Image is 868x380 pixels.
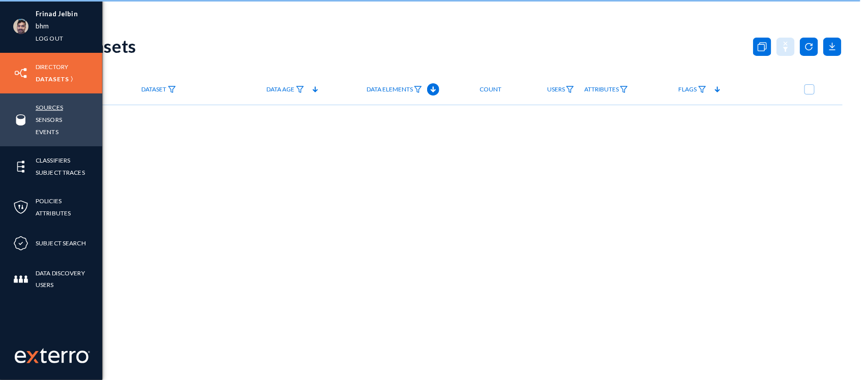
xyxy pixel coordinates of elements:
img: icon-filter.svg [620,86,628,93]
a: Attributes [36,207,71,219]
a: Log out [36,33,63,44]
a: Subject Traces [36,167,85,178]
a: Sensors [36,114,62,125]
img: icon-filter.svg [698,86,706,93]
img: icon-compliance.svg [13,236,28,251]
a: Attributes [579,81,633,99]
span: Count [480,86,502,93]
a: Policies [36,195,62,207]
img: icon-filter.svg [168,86,176,93]
span: Dataset [142,86,167,93]
a: Data Age [262,81,309,99]
a: Subject Search [36,237,86,249]
a: Sources [36,102,63,113]
img: ACg8ocK1ZkZ6gbMmCU1AeqPIsBvrTWeY1xNXvgxNjkUXxjcqAiPEIvU=s96-c [13,19,28,34]
a: Events [36,126,58,138]
span: Users [547,86,565,93]
a: Data Discovery Users [36,267,102,291]
span: Data Age [267,86,295,93]
img: icon-inventory.svg [13,66,28,81]
a: Directory [36,61,68,73]
span: Data Elements [367,86,413,93]
img: icon-policies.svg [13,200,28,215]
li: Frinad Jelbin [36,8,78,20]
img: icon-members.svg [13,272,28,287]
a: Classifiers [36,154,70,166]
a: Users [542,81,579,99]
img: icon-elements.svg [13,159,28,174]
img: exterro-logo.svg [26,351,39,363]
span: Attributes [584,86,619,93]
img: icon-filter.svg [296,86,304,93]
a: Data Elements [362,81,427,99]
span: Flags [679,86,697,93]
img: icon-filter.svg [414,86,422,93]
img: icon-sources.svg [13,112,28,128]
a: bhm [36,20,49,32]
img: icon-filter.svg [566,86,574,93]
img: exterro-work-mark.svg [15,348,90,363]
a: Dataset [137,81,181,99]
a: Datasets [36,73,69,85]
a: Flags [674,81,711,99]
